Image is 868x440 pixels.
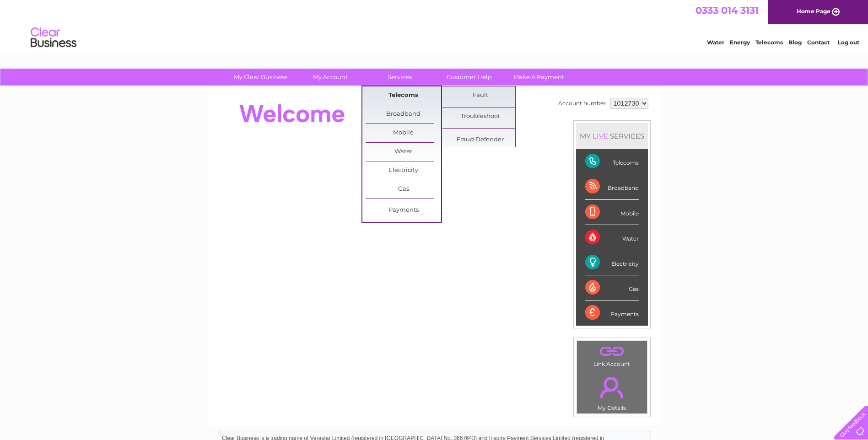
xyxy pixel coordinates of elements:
[366,180,441,199] a: Gas
[579,371,645,403] a: .
[366,124,441,142] a: Mobile
[223,69,298,86] a: My Clear Business
[695,5,759,16] a: 0333 014 3131
[585,149,639,174] div: Telecoms
[576,123,648,149] div: MY SERVICES
[366,161,441,180] a: Electricity
[585,250,639,275] div: Electricity
[591,132,610,140] div: LIVE
[707,39,724,46] a: Water
[366,143,441,161] a: Water
[366,86,441,105] a: Telecoms
[501,69,577,86] a: Make A Payment
[362,69,437,86] a: Services
[579,343,645,360] a: .
[577,369,647,414] td: My Details
[442,86,518,105] a: Fault
[556,96,608,111] td: Account number
[585,174,639,199] div: Broadband
[730,39,750,46] a: Energy
[577,341,647,370] td: Link Account
[585,200,639,225] div: Mobile
[838,39,859,46] a: Log out
[366,201,441,220] a: Payments
[292,69,368,86] a: My Account
[431,69,507,86] a: Customer Help
[366,105,441,123] a: Broadband
[807,39,830,46] a: Contact
[30,24,77,52] img: logo.png
[585,300,639,325] div: Payments
[585,275,639,300] div: Gas
[442,131,518,149] a: Fraud Defender
[218,5,651,44] div: Clear Business is a trading name of Verastar Limited (registered in [GEOGRAPHIC_DATA] No. 3667643...
[755,39,783,46] a: Telecoms
[442,107,518,126] a: Troubleshoot
[585,225,639,250] div: Water
[788,39,802,46] a: Blog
